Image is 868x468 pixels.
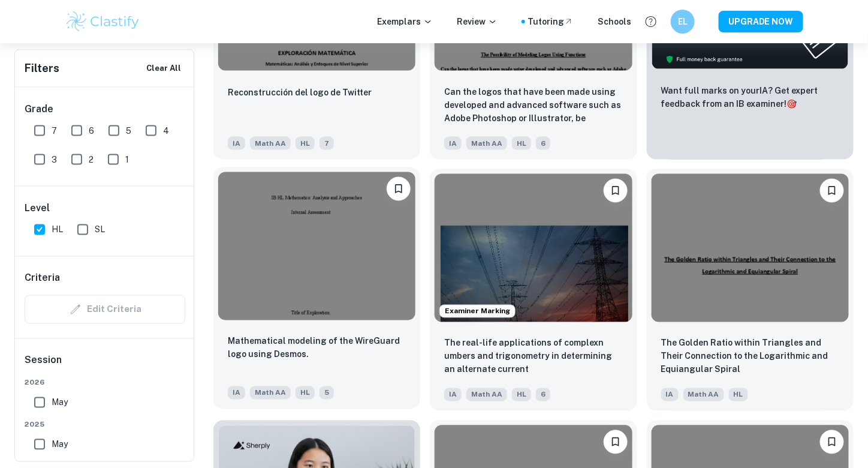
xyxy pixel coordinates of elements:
button: Bookmark [387,177,411,201]
button: Bookmark [604,430,628,454]
span: 7 [52,124,57,137]
img: Math AA IA example thumbnail: Mathematical modeling of the WireGuard l [218,172,415,320]
img: Math AA IA example thumbnail: The Golden Ratio within Triangles and Th [652,174,849,322]
button: Help and Feedback [641,11,661,32]
button: Bookmark [820,430,844,454]
a: BookmarkMathematical modeling of the WireGuard logo using Desmos.IAMath AAHL5 [213,169,420,411]
h6: EL [676,15,690,28]
span: HL [296,386,315,400]
span: 7 [320,137,334,150]
button: EL [671,10,695,34]
button: UPGRADE NOW [719,11,803,32]
a: Examiner MarkingBookmarkThe real-life applications of complexn umbers and trigonometry in determi... [430,169,637,411]
a: Schools [598,15,631,28]
span: 4 [163,124,169,137]
img: Clastify logo [65,10,141,34]
span: HL [512,388,531,401]
button: Clear All [143,59,184,77]
p: Want full marks on your IA ? Get expert feedback from an IB examiner! [661,84,839,110]
span: 5 [126,124,131,137]
span: SL [95,223,105,236]
span: Math AA [250,386,291,400]
p: Review [457,15,498,28]
span: 2026 [25,377,185,388]
span: 3 [52,153,57,166]
span: 🎯 [787,99,797,109]
p: The real-life applications of complexn umbers and trigonometry in determining an alternate current [444,337,622,376]
span: Math AA [683,388,724,401]
span: IA [444,137,462,150]
span: Math AA [250,137,291,150]
span: 6 [89,124,94,137]
div: Criteria filters are unavailable when searching by topic [25,295,185,324]
span: May [52,438,68,451]
h6: Level [25,201,185,215]
span: HL [52,223,63,236]
h6: Criteria [25,271,60,286]
span: May [52,396,68,409]
p: Exemplars [377,15,433,28]
h6: Grade [25,102,185,116]
span: 5 [320,386,334,400]
p: The Golden Ratio within Triangles and Their Connection to the Logarithmic and Equiangular Spiral [661,337,839,376]
span: HL [729,388,748,401]
p: Can the logos that have been made using developed and advanced software such as Adobe Photoshop o... [444,85,622,126]
h6: Session [25,353,185,377]
span: HL [296,137,315,150]
span: IA [228,137,245,150]
span: 2 [89,153,94,166]
span: 6 [536,137,550,150]
span: Math AA [466,137,507,150]
img: Math AA IA example thumbnail: The real-life applications of complexn u [435,174,632,322]
span: 6 [536,388,550,401]
span: Examiner Marking [440,306,515,317]
a: BookmarkThe Golden Ratio within Triangles and Their Connection to the Logarithmic and Equiangular... [647,169,854,411]
span: HL [512,137,531,150]
p: Reconstrucción del logo de Twitter [228,86,372,99]
button: Bookmark [820,179,844,203]
button: Bookmark [604,179,628,203]
span: IA [228,386,245,400]
a: Tutoring [528,15,574,28]
span: 2025 [25,419,185,430]
span: 1 [125,153,129,166]
p: Mathematical modeling of the WireGuard logo using Desmos. [228,335,406,361]
span: Math AA [466,388,507,401]
span: IA [444,388,462,401]
h6: Filters [25,60,59,77]
span: IA [661,388,679,401]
